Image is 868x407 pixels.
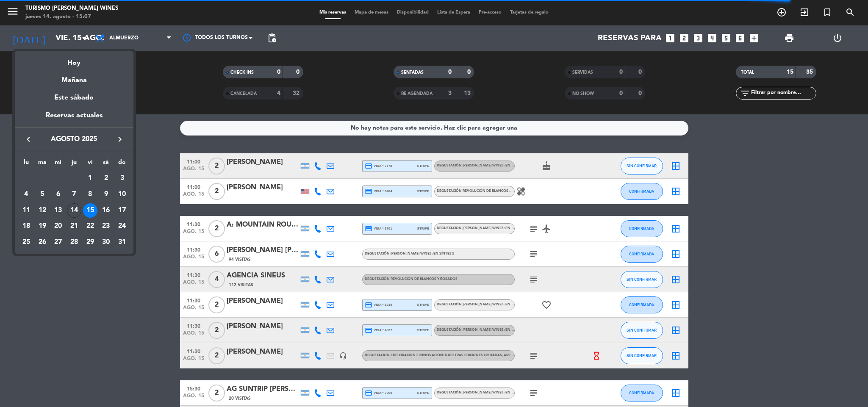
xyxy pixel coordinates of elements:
[83,187,97,202] div: 8
[35,219,50,234] div: 19
[98,202,114,219] td: 16 de agosto de 2025
[115,134,125,144] i: keyboard_arrow_right
[114,234,130,250] td: 31 de agosto de 2025
[18,234,34,250] td: 25 de agosto de 2025
[67,219,81,234] div: 21
[18,219,34,235] td: 18 de agosto de 2025
[19,187,33,202] div: 4
[99,187,113,202] div: 9
[50,202,66,219] td: 13 de agosto de 2025
[83,203,97,218] div: 15
[82,186,98,202] td: 8 de agosto de 2025
[15,86,133,110] div: Este sábado
[67,235,81,249] div: 28
[36,134,112,145] span: agosto 2025
[34,202,50,219] td: 12 de agosto de 2025
[34,186,50,202] td: 5 de agosto de 2025
[82,202,98,219] td: 15 de agosto de 2025
[115,203,129,218] div: 17
[112,134,128,145] button: keyboard_arrow_right
[66,234,82,250] td: 28 de agosto de 2025
[99,219,113,234] div: 23
[34,234,50,250] td: 26 de agosto de 2025
[19,219,33,234] div: 18
[21,134,36,145] button: keyboard_arrow_left
[35,187,50,202] div: 5
[15,69,133,86] div: Mañana
[99,171,113,186] div: 2
[114,186,130,202] td: 10 de agosto de 2025
[66,202,82,219] td: 14 de agosto de 2025
[15,51,133,69] div: Hoy
[98,234,114,250] td: 30 de agosto de 2025
[15,110,133,127] div: Reservas actuales
[98,219,114,235] td: 23 de agosto de 2025
[51,235,65,249] div: 27
[115,171,129,186] div: 3
[35,203,50,218] div: 12
[19,235,33,249] div: 25
[115,235,129,249] div: 31
[18,202,34,219] td: 11 de agosto de 2025
[114,202,130,219] td: 17 de agosto de 2025
[18,186,34,202] td: 4 de agosto de 2025
[98,186,114,202] td: 9 de agosto de 2025
[66,186,82,202] td: 7 de agosto de 2025
[82,219,98,235] td: 22 de agosto de 2025
[82,234,98,250] td: 29 de agosto de 2025
[66,158,82,171] th: jueves
[34,219,50,235] td: 19 de agosto de 2025
[83,235,97,249] div: 29
[114,219,130,235] td: 24 de agosto de 2025
[99,235,113,249] div: 30
[19,203,33,218] div: 11
[18,171,82,187] td: AGO.
[50,219,66,235] td: 20 de agosto de 2025
[51,203,65,218] div: 13
[114,171,130,187] td: 3 de agosto de 2025
[66,219,82,235] td: 21 de agosto de 2025
[115,187,129,202] div: 10
[82,158,98,171] th: viernes
[99,203,113,218] div: 16
[50,158,66,171] th: miércoles
[67,203,81,218] div: 14
[51,219,65,234] div: 20
[67,187,81,202] div: 7
[83,219,97,234] div: 22
[50,186,66,202] td: 6 de agosto de 2025
[51,187,65,202] div: 6
[82,171,98,187] td: 1 de agosto de 2025
[35,235,50,249] div: 26
[34,158,50,171] th: martes
[115,219,129,234] div: 24
[98,171,114,187] td: 2 de agosto de 2025
[23,134,33,144] i: keyboard_arrow_left
[83,171,97,186] div: 1
[98,158,114,171] th: sábado
[50,234,66,250] td: 27 de agosto de 2025
[18,158,34,171] th: lunes
[114,158,130,171] th: domingo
